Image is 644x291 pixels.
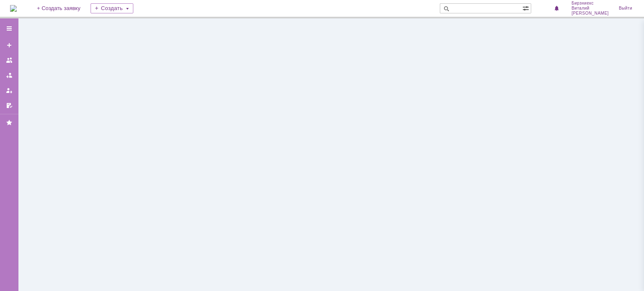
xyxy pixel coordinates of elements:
[571,6,609,11] span: Виталий
[3,39,16,52] a: Создать заявку
[571,1,609,6] span: Бирзниекс
[10,5,17,12] a: Перейти на домашнюю страницу
[3,69,16,82] a: Заявки в моей ответственности
[3,84,16,97] a: Мои заявки
[3,99,16,112] a: Мои согласования
[91,3,133,13] div: Создать
[3,54,16,67] a: Заявки на командах
[10,5,17,12] img: logo
[522,4,531,12] span: Расширенный поиск
[571,11,609,16] span: [PERSON_NAME]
